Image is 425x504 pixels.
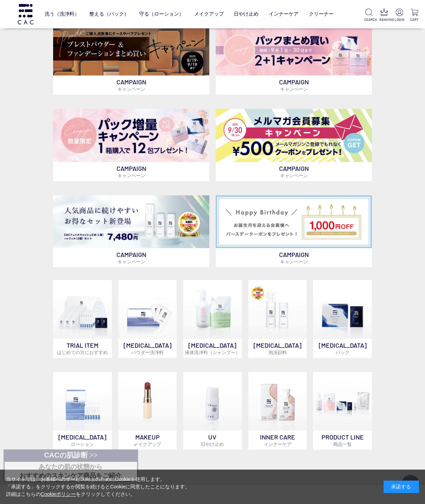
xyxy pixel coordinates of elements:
span: はじめての方におすすめ [57,349,108,355]
a: 洗う（洗浄料） [45,6,79,22]
span: 泡洗顔料 [268,349,287,355]
a: 整える（パック） [89,6,129,22]
span: キャンペーン [118,86,145,92]
a: MAKEUPメイクアップ [118,372,177,450]
a: メルマガ会員募集 メルマガ会員募集 CAMPAIGNキャンペーン [216,109,372,181]
span: ローション [71,441,94,447]
a: 守る（ローション） [139,6,184,22]
img: メルマガ会員募集 [216,109,372,162]
div: 当サイトでは、お客様へのサービス向上のためにCookieを使用します。 「承諾する」をクリックするか閲覧を続けるとCookieに同意したことになります。 詳細はこちらの をクリックしてください。 [6,476,190,498]
span: メイクアップ [134,441,161,447]
img: ベースメイクキャンペーン [53,23,209,76]
span: 液体洗浄料（シャンプー） [185,349,240,355]
p: CAMPAIGN [53,162,209,181]
img: 泡洗顔料 [248,280,307,339]
a: フェイスウォッシュ＋レフィル2個セット フェイスウォッシュ＋レフィル2個セット CAMPAIGNキャンペーン [53,195,209,268]
p: CART [410,17,419,22]
img: パック増量キャンペーン [53,109,209,162]
img: バースデークーポン [216,195,372,248]
a: ベースメイクキャンペーン ベースメイクキャンペーン CAMPAIGNキャンペーン [53,23,209,95]
span: パウダー洗浄料 [131,349,164,355]
p: LOGIN [395,17,404,22]
p: MAKEUP [118,431,177,450]
a: UV日やけ止め [183,372,242,450]
span: インナーケア [264,441,291,447]
a: バースデークーポン バースデークーポン CAMPAIGNキャンペーン [216,195,372,267]
a: RANKING [379,9,389,22]
a: 泡洗顔料 [MEDICAL_DATA]泡洗顔料 [248,280,307,358]
p: TRIAL ITEM [53,339,112,358]
span: キャンペーン [280,173,308,178]
a: LOGIN [395,9,404,22]
p: [MEDICAL_DATA] [53,431,112,450]
div: 承諾する [384,481,419,493]
a: クリーナー [309,6,334,22]
span: キャンペーン [280,259,308,264]
p: CAMPAIGN [216,248,372,267]
span: キャンペーン [280,86,308,92]
p: UV [183,431,242,450]
p: [MEDICAL_DATA] [313,339,372,358]
span: 商品一覧 [333,441,352,447]
a: パック増量キャンペーン パック増量キャンペーン CAMPAIGNキャンペーン [53,109,209,181]
a: パックキャンペーン2+1 パックキャンペーン2+1 CAMPAIGNキャンペーン [216,23,372,95]
p: CAMPAIGN [53,75,209,95]
a: メイクアップ [194,6,224,22]
a: インナーケア INNER CAREインナーケア [248,372,307,450]
a: トライアルセット TRIAL ITEMはじめての方におすすめ [53,280,112,358]
a: [MEDICAL_DATA]液体洗浄料（シャンプー） [183,280,242,358]
p: CAMPAIGN [216,162,372,181]
p: [MEDICAL_DATA] [248,339,307,358]
a: CART [410,9,419,22]
p: RANKING [379,17,389,22]
a: 日やけ止め [234,6,259,22]
p: [MEDICAL_DATA] [183,339,242,358]
p: CAMPAIGN [216,75,372,95]
a: Cookieポリシー [41,491,76,497]
span: キャンペーン [118,259,145,264]
a: [MEDICAL_DATA]パウダー洗浄料 [118,280,177,358]
img: パックキャンペーン2+1 [216,23,372,76]
p: CAMPAIGN [53,248,209,267]
a: SEARCH [364,9,374,22]
img: フェイスウォッシュ＋レフィル2個セット [53,195,209,248]
img: インナーケア [248,372,307,431]
span: 日やけ止め [201,441,224,447]
p: [MEDICAL_DATA] [118,339,177,358]
span: パック [336,349,350,355]
p: INNER CARE [248,431,307,450]
a: [MEDICAL_DATA]パック [313,280,372,358]
a: PRODUCT LINE商品一覧 [313,372,372,450]
p: SEARCH [364,17,374,22]
p: PRODUCT LINE [313,431,372,450]
a: インナーケア [269,6,299,22]
img: logo [17,4,34,24]
a: [MEDICAL_DATA]ローション [53,372,112,450]
span: キャンペーン [118,173,145,178]
img: トライアルセット [53,280,112,339]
